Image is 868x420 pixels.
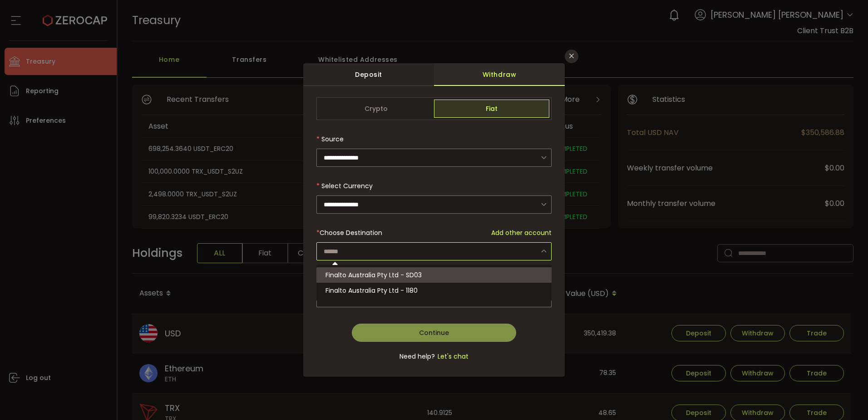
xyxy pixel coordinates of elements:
[316,135,344,144] label: Source
[303,63,434,86] div: Deposit
[435,352,469,361] span: Let's chat
[352,324,517,342] button: Continue
[303,63,565,377] div: dialog
[316,181,373,190] label: Select Currency
[434,100,549,118] span: Fiat
[399,352,435,361] span: Need help?
[434,63,565,86] div: Withdraw
[325,270,422,280] span: Finalto Australia Pty Ltd - SD03
[491,228,552,238] span: Add other account
[320,228,382,237] span: Choose Destination
[325,286,418,295] span: Finalto Australia Pty Ltd - 1180
[319,100,434,118] span: Crypto
[823,376,868,420] iframe: Chat Widget
[419,328,449,337] span: Continue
